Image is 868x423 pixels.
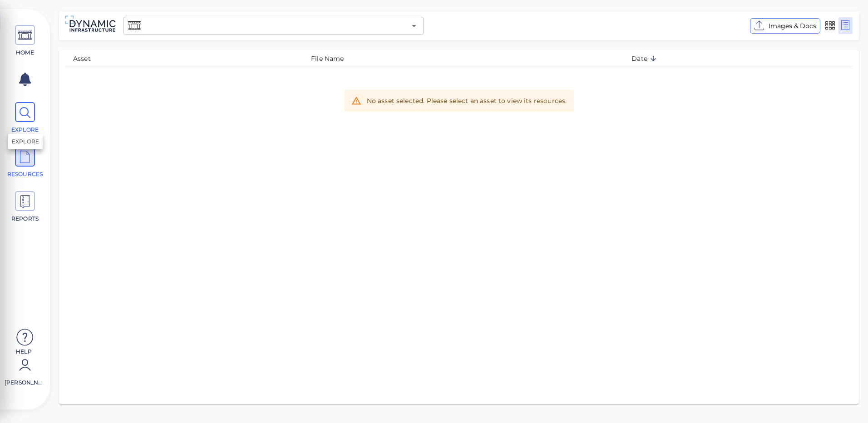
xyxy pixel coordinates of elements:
[5,348,43,355] span: Help
[829,382,861,416] iframe: Chat
[6,126,44,134] span: EXPLORE
[66,50,852,67] table: resources table
[73,53,103,64] span: Asset
[6,170,44,178] span: RESOURCES
[5,379,43,387] span: [PERSON_NAME]
[769,20,816,31] span: Images & Docs
[6,49,44,57] span: HOME
[311,53,355,64] span: File Name
[631,53,659,64] span: Date
[6,215,44,223] span: REPORTS
[408,20,420,32] button: Open
[367,93,567,109] div: No asset selected. Please select an asset to view its resources.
